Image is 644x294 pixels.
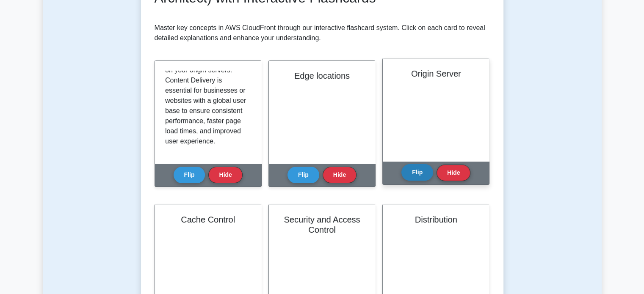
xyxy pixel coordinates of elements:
[174,167,205,183] button: Flip
[208,167,242,183] button: Hide
[393,214,479,225] h2: Distribution
[323,167,357,183] button: Hide
[165,214,251,225] h2: Cache Control
[155,23,490,43] p: Master key concepts in AWS CloudFront through our interactive flashcard system. Click on each car...
[279,214,365,235] h2: Security and Access Control
[437,165,470,181] button: Hide
[287,167,319,183] button: Flip
[393,69,479,79] h2: Origin Server
[279,71,365,81] h2: Edge locations
[401,164,433,181] button: Flip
